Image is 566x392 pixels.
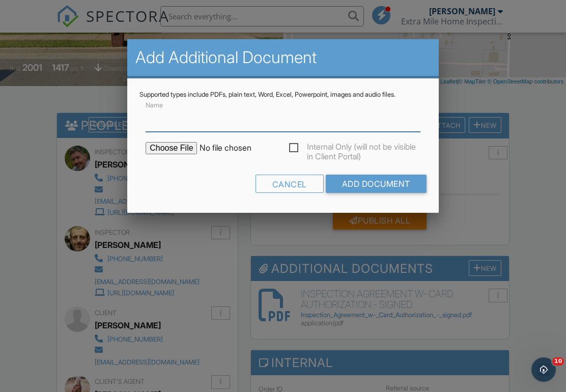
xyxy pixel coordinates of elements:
[146,101,163,110] label: Name
[139,91,427,99] div: Supported types include PDFs, plain text, Word, Excel, Powerpoint, images and audio files.
[326,175,427,193] input: Add Document
[531,357,556,382] iframe: Intercom live chat
[552,357,564,366] span: 10
[289,142,420,155] label: Internal Only (will not be visible in Client Portal)
[256,175,324,193] div: Cancel
[135,47,431,68] h2: Add Additional Document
